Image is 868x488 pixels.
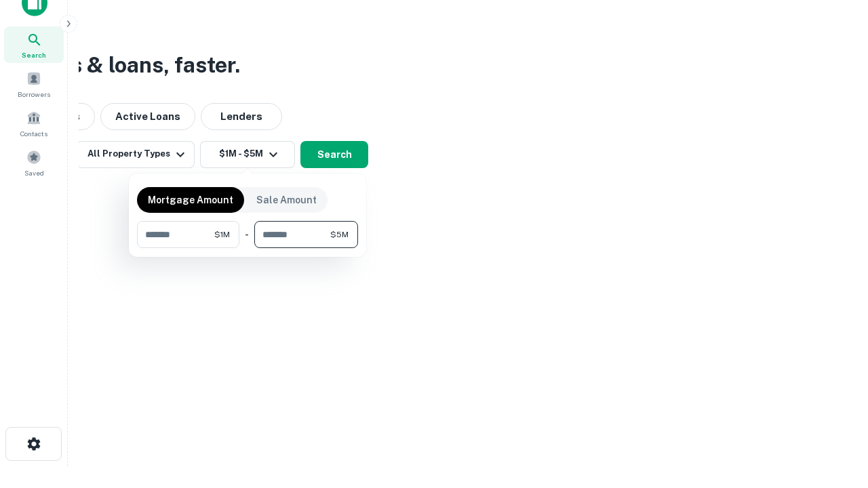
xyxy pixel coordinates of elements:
[148,192,233,207] p: Mortgage Amount
[245,221,249,248] div: -
[256,192,317,207] p: Sale Amount
[214,228,230,241] span: $1M
[800,380,868,445] iframe: Chat Widget
[330,228,349,241] span: $5M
